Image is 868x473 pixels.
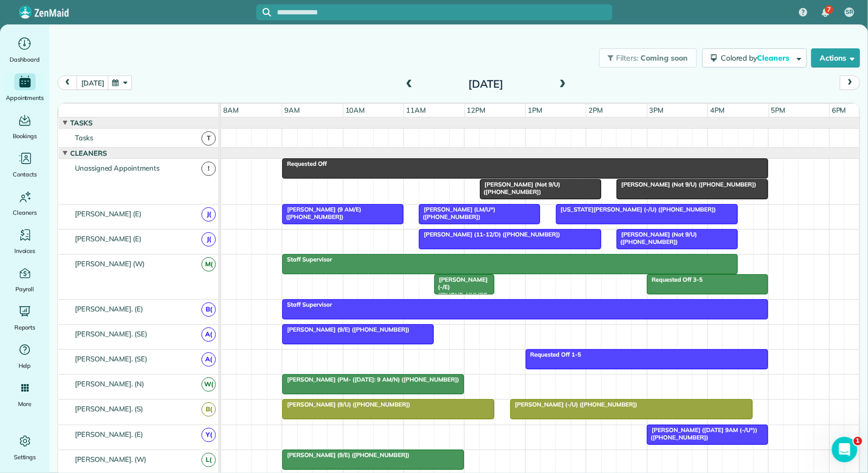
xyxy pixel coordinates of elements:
button: Actions [811,48,860,67]
span: 5pm [769,106,788,114]
span: [PERSON_NAME] (E) [73,209,144,218]
h2: [DATE] [419,78,552,90]
span: Settings [14,452,36,462]
span: M( [201,257,216,272]
a: Payroll [4,265,45,294]
span: [PERSON_NAME] (Not 9/U) ([PHONE_NUMBER]) [616,181,757,188]
span: [PERSON_NAME] (11-12/D) ([PHONE_NUMBER]) [418,231,561,238]
span: SR [846,8,853,16]
span: 12pm [465,106,488,114]
button: [DATE] [77,75,108,90]
span: T [201,131,216,146]
a: Settings [4,433,45,462]
span: J( [201,232,216,247]
span: B( [201,302,216,317]
span: 6pm [830,106,848,114]
span: 9am [282,106,302,114]
span: More [18,399,31,409]
button: prev [57,75,78,90]
span: [PERSON_NAME]. (SE) [73,354,149,363]
span: Payroll [15,284,35,294]
span: Colored by [721,53,793,63]
span: 1 [854,437,862,445]
span: Requested Off [282,160,327,167]
span: [PERSON_NAME]. (E) [73,305,145,313]
span: 4pm [708,106,727,114]
span: 7 [827,5,831,14]
span: Requested Off 3-5 [646,276,703,283]
span: [PERSON_NAME] (9 AM/E) ([PHONE_NUMBER]) [282,206,361,221]
span: ! [201,162,216,176]
a: Reports [4,303,45,333]
span: [PERSON_NAME]. (N) [73,379,146,388]
span: Staff Supervisor [282,256,333,263]
a: Help [4,341,45,371]
span: W( [201,377,216,392]
span: Y( [201,428,216,442]
span: [PERSON_NAME] (Not 9/U) ([PHONE_NUMBER]) [479,181,560,196]
span: [PERSON_NAME] (-/U) ([PHONE_NUMBER]) [510,401,638,408]
span: Coming soon [641,53,688,63]
span: Cleaners [68,149,109,157]
span: Appointments [6,92,44,103]
span: [PERSON_NAME]. (E) [73,430,145,438]
span: Contacts [13,169,37,180]
span: [PERSON_NAME] (-/E) ([PHONE_NUMBER]) [434,276,488,306]
span: 8am [221,106,241,114]
button: Focus search [256,8,271,16]
span: [PERSON_NAME] (9/E) ([PHONE_NUMBER]) [282,451,410,459]
a: Dashboard [4,35,45,65]
span: Help [19,360,31,371]
a: Contacts [4,150,45,180]
span: Dashboard [10,54,40,65]
span: A( [201,352,216,367]
a: Invoices [4,226,45,256]
span: 10am [343,106,367,114]
span: [US_STATE][PERSON_NAME] (-/U) ([PHONE_NUMBER]) [555,206,717,213]
span: Cleaners [757,53,791,63]
span: B( [201,402,216,417]
span: [PERSON_NAME]. (S) [73,404,145,413]
span: [PERSON_NAME] (9/E) ([PHONE_NUMBER]) [282,326,410,333]
span: Bookings [13,131,37,141]
svg: Focus search [263,8,271,16]
span: [PERSON_NAME] ([DATE] 9AM (-/U*)) ([PHONE_NUMBER]) [646,426,757,441]
span: 3pm [647,106,666,114]
span: A( [201,327,216,342]
a: Cleaners [4,188,45,218]
span: 11am [404,106,428,114]
span: L( [201,453,216,467]
span: Filters: [617,53,639,63]
span: [PERSON_NAME] (E) [73,234,144,243]
button: Colored byCleaners [702,48,807,67]
span: [PERSON_NAME] (9/U) ([PHONE_NUMBER]) [282,401,411,408]
span: Requested Off 1-5 [525,351,582,358]
span: Tasks [68,119,95,127]
span: 2pm [586,106,605,114]
span: 1pm [526,106,544,114]
span: [PERSON_NAME]. (W) [73,455,148,463]
a: Appointments [4,73,45,103]
span: Cleaners [13,207,37,218]
div: 7 unread notifications [814,1,837,24]
span: J( [201,207,216,222]
span: Staff Supervisor [282,301,333,308]
span: [PERSON_NAME] (W) [73,259,147,268]
span: Invoices [14,246,36,256]
span: [PERSON_NAME] (PM- ([DATE]: 9 AM/N) ([PHONE_NUMBER]) [282,376,460,383]
span: [PERSON_NAME] (LM/U*) ([PHONE_NUMBER]) [418,206,495,221]
span: [PERSON_NAME]. (SE) [73,330,149,338]
span: Reports [14,322,36,333]
iframe: Intercom live chat [832,437,857,462]
span: Tasks [73,133,95,142]
span: [PERSON_NAME] (Not 9/U) ([PHONE_NUMBER]) [616,231,697,246]
span: Unassigned Appointments [73,164,162,172]
button: next [840,75,860,90]
a: Bookings [4,112,45,141]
